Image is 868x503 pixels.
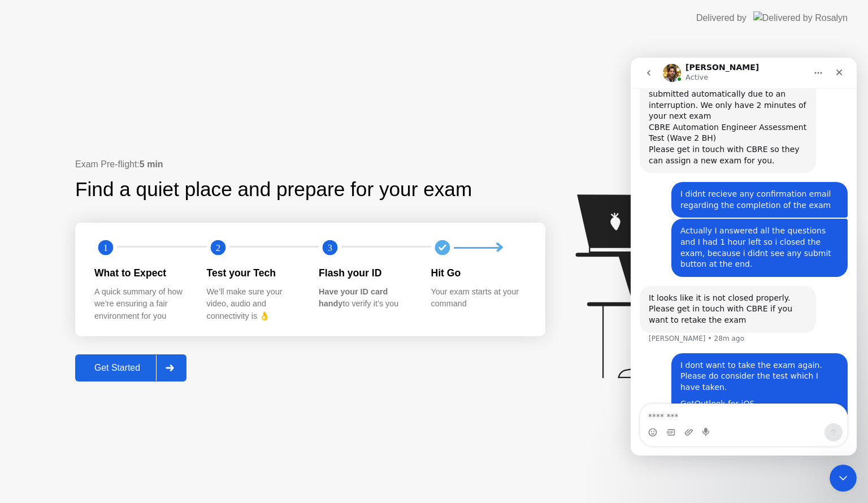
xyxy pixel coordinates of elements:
[75,354,186,381] button: Get Started
[140,159,163,169] b: 5 min
[319,286,413,310] div: to verify it’s you
[207,266,301,280] div: Test your Tech
[75,158,545,171] div: Exam Pre-flight:
[319,287,388,309] b: Have your ID card handy
[79,363,156,373] div: Get Started
[431,266,526,280] div: Hit Go
[215,242,220,253] text: 2
[319,266,413,280] div: Flash your ID
[94,266,189,280] div: What to Expect
[431,286,526,310] div: Your exam starts at your command
[328,242,332,253] text: 3
[830,465,857,492] iframe: Intercom live chat
[207,286,301,323] div: We’ll make sure your video, audio and connectivity is 👌
[696,11,747,25] div: Delivered by
[103,242,108,253] text: 1
[631,58,857,456] iframe: Intercom live chat
[75,175,474,205] div: Find a quiet place and prepare for your exam
[753,11,848,24] img: Delivered by Rosalyn
[94,286,189,323] div: A quick summary of how we’re ensuring a fair environment for you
